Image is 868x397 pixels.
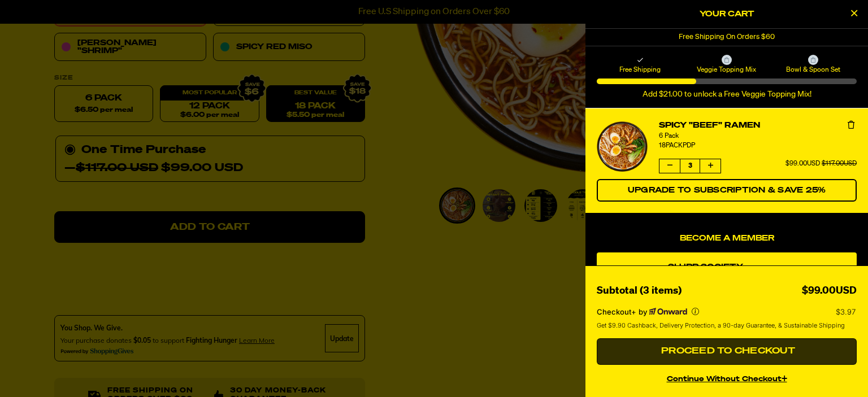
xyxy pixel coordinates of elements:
span: by [639,307,647,316]
span: Veggie Topping Mix [685,65,768,74]
a: View Slurp Society Membership [668,261,791,284]
a: View details for Spicy "Beef" Ramen [597,121,648,172]
div: product [597,252,857,347]
h4: Become a Member [597,234,857,243]
span: 3 [680,159,700,173]
button: Proceed to Checkout [597,338,857,365]
button: continue without Checkout+ [597,369,857,386]
a: Powered by Onward [649,308,687,316]
img: Spicy "Beef" Ramen [597,121,648,172]
div: 18PACKPDP [659,141,857,151]
button: Decrease quantity of Spicy "Beef" Ramen [659,159,680,173]
div: 1 of 1 [585,29,868,46]
div: 6 Pack [659,132,857,141]
button: Switch Spicy "Beef" Ramen to a Subscription [597,179,857,202]
div: $99.00USD [802,283,857,299]
h2: Your Cart [597,6,857,23]
span: Upgrade to Subscription & Save 25% [628,186,826,194]
section: Checkout+ [597,299,857,338]
div: Add $21.00 to unlock a Free Veggie Topping Mix! [597,90,857,99]
p: $3.97 [836,307,857,316]
button: More info [692,308,699,315]
span: Free Shipping [598,65,682,74]
span: $99.00USD [785,160,820,167]
span: Proceed to Checkout [658,347,795,356]
span: Get $9.90 Cashback, Delivery Protection, a 90-day Guarantee, & Sustainable Shipping [597,321,845,330]
span: Bowl & Spoon Set [772,65,855,74]
a: Spicy "Beef" Ramen [659,120,857,132]
button: Increase quantity of Spicy "Beef" Ramen [700,159,721,173]
span: Subtotal (3 items) [597,286,682,296]
li: product [597,108,857,213]
span: $117.00USD [822,160,857,167]
button: Remove Spicy "Beef" Ramen [845,120,857,131]
span: Checkout+ [597,307,636,316]
button: Close Cart [845,6,862,23]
